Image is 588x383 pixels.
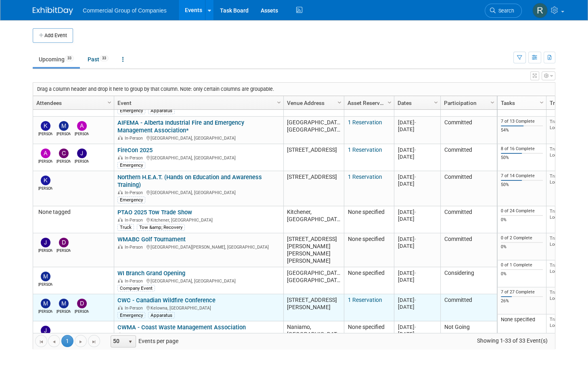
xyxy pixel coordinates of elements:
a: Search [485,4,522,18]
span: Lodging: [550,322,567,328]
div: [DATE] [398,324,437,331]
a: Column Settings [385,96,394,108]
span: Lodging: [550,179,567,185]
div: Apparatus [148,107,175,114]
a: WI Branch Grand Opening [117,270,185,277]
a: Dates [398,96,435,110]
td: [STREET_ADDRESS][PERSON_NAME][PERSON_NAME][PERSON_NAME] [283,233,344,267]
div: Emergency [117,162,145,168]
span: Go to the first page [38,339,44,345]
div: Kelly Mayhew [38,131,52,137]
span: Lodging: [550,214,567,220]
a: Go to the next page [75,335,87,347]
img: Mike Feduniw [41,299,50,308]
span: Transport: [550,316,571,322]
div: Mike Feduniw [56,131,71,137]
div: 8 of 16 Complete [501,146,543,152]
span: Lodging: [550,295,567,301]
a: Attendees [36,96,109,110]
div: [GEOGRAPHIC_DATA], [GEOGRAPHIC_DATA] [117,154,280,161]
span: Column Settings [106,99,113,106]
div: Emergency [117,107,145,114]
span: Go to the last page [91,339,97,345]
span: In-Person [125,245,145,250]
span: Search [496,8,514,14]
a: Event [117,96,278,110]
span: 50 [111,336,125,347]
img: Darren Daviduck [77,299,87,308]
div: Tow &amp; Recovery [137,224,185,230]
span: - [414,209,416,215]
div: [GEOGRAPHIC_DATA], [GEOGRAPHIC_DATA] [117,134,280,141]
span: Lodging: [550,125,567,130]
div: Company Event [117,285,155,291]
img: In-Person Event [118,190,123,194]
span: Transport: [550,262,571,268]
span: Commercial Group of Companies [83,7,167,14]
div: 7 of 27 Complete [501,289,543,295]
div: Alexander Cafovski [38,158,52,164]
div: 54% [501,128,543,133]
div: Mike Thomson [56,308,71,314]
div: Jamie Zimmerman [75,158,89,164]
a: Participation [444,96,492,110]
div: Apparatus [148,312,175,318]
div: 7 of 14 Complete [501,173,543,179]
div: 0% [501,244,543,250]
a: 1 Reservation [347,297,382,303]
span: None specified [347,324,384,330]
div: [DATE] [398,174,437,180]
img: David West [59,238,69,247]
div: Mike Feduniw [38,308,52,314]
a: Go to the first page [35,335,47,347]
img: Kelly Mayhew [41,121,50,131]
span: - [414,270,416,276]
img: In-Person Event [118,136,123,140]
td: Committed [440,117,497,144]
td: [GEOGRAPHIC_DATA], [GEOGRAPHIC_DATA] [283,117,344,144]
div: [DATE] [398,331,437,337]
a: PTAO 2025 Tow Trade Show [117,209,192,216]
a: Asset Reservations [347,96,389,110]
div: [DATE] [398,303,437,310]
span: Lodging: [550,152,567,158]
div: David West [56,247,71,253]
img: In-Person Event [118,333,123,337]
span: Go to the next page [77,339,84,345]
div: 0% [501,217,543,223]
span: In-Person [125,278,145,284]
div: Emergency [117,197,145,203]
a: Column Settings [538,96,546,108]
img: In-Person Event [118,218,123,222]
div: 7 of 13 Complete [501,119,543,124]
span: 1 [61,335,73,347]
a: Past33 [82,52,115,67]
span: Column Settings [538,99,545,106]
img: Alexander Cafovski [41,149,50,158]
div: 0 of 24 Complete [501,208,543,214]
span: 33 [65,55,74,61]
div: Kelowna, [GEOGRAPHIC_DATA] [117,304,280,311]
span: - [414,236,416,242]
div: [DATE] [398,119,437,126]
td: Kitchener, [GEOGRAPHIC_DATA] [283,206,344,233]
div: [DATE] [398,153,437,160]
a: Tasks [501,96,541,110]
a: CWC - Canadian Wildfire Conference [117,297,216,304]
img: Jason Fast [41,238,50,247]
td: Naniamo, [GEOGRAPHIC_DATA] [283,321,344,348]
td: Not Going [440,321,497,348]
a: 1 Reservation [347,119,382,126]
img: Adam Dingman [77,121,87,131]
span: Transport: [550,173,571,179]
img: In-Person Event [118,306,123,310]
td: Committed [440,233,497,267]
td: Committed [440,144,497,171]
img: In-Person Event [118,245,123,249]
span: None specified [347,236,384,242]
a: CWMA - Coast Waste Management Association [117,324,246,331]
a: Go to the last page [88,335,100,347]
div: Kelly Mayhew [38,185,52,191]
div: [DATE] [398,270,437,276]
td: [GEOGRAPHIC_DATA], [GEOGRAPHIC_DATA] [283,267,344,294]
